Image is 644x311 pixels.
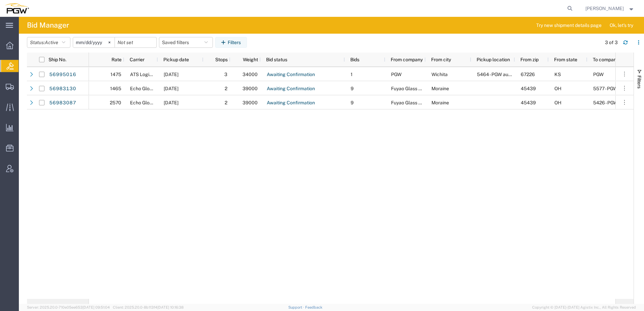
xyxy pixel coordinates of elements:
[593,72,604,77] span: PGW
[215,37,247,48] button: Filters
[288,305,305,309] a: Support
[431,72,448,77] span: Wichita
[83,305,110,309] span: [DATE] 09:51:04
[605,39,618,46] div: 3 of 3
[536,22,602,29] span: Try new shipment details page
[94,57,122,62] span: Rate
[391,86,444,91] span: Fuyao Glass America Inc
[521,72,535,77] span: 67226
[350,57,359,62] span: Bids
[130,57,144,62] span: Carrier
[49,57,66,62] span: Ship No.
[431,100,449,105] span: Moraine
[351,86,354,91] span: 9
[266,69,315,80] a: Awaiting Confirmation
[521,100,536,105] span: 45439
[554,57,577,62] span: From state
[110,100,121,105] span: 2570
[593,57,619,62] span: To company
[27,37,70,48] button: Status:Active
[604,20,639,31] button: Ok, let's try
[243,72,258,77] span: 34000
[266,98,315,108] a: Awaiting Confirmation
[164,100,179,105] span: 10/13/2025
[45,40,58,45] span: Active
[431,86,449,91] span: Moraine
[554,100,561,105] span: OH
[477,57,510,62] span: Pickup location
[243,86,258,91] span: 39000
[391,72,401,77] span: PGW
[164,86,179,91] span: 10/13/2025
[27,17,69,34] h4: Bid Manager
[266,57,287,62] span: Bid status
[49,69,76,80] a: 56995016
[266,83,315,94] a: Awaiting Confirmation
[130,100,177,105] span: Echo Global Logistics
[225,100,227,105] span: 2
[521,86,536,91] span: 45439
[113,305,184,309] span: Client: 2025.20.0-8b113f4
[637,75,642,89] span: Filters
[351,72,353,77] span: 1
[209,57,228,62] span: Stops
[236,57,258,62] span: Weight
[110,86,121,91] span: 1465
[351,100,354,105] span: 9
[5,3,29,13] img: logo
[159,37,213,48] button: Saved filters
[130,72,159,77] span: ATS Logistics
[225,86,227,91] span: 2
[554,86,561,91] span: OH
[532,305,636,310] span: Copyright © [DATE]-[DATE] Agistix Inc., All Rights Reserved
[110,72,121,77] span: 1475
[130,86,177,91] span: Echo Global Logistics
[163,57,189,62] span: Pickup date
[73,37,115,47] input: Not set
[585,5,624,12] span: Amber Hickey
[164,72,179,77] span: 10/02/2025
[477,72,575,77] span: 5464 - PGW autoglass - Wichita
[520,57,539,62] span: From zip
[27,305,110,309] span: Server: 2025.20.0-710e05ee653
[49,98,76,108] a: 56983087
[115,37,156,47] input: Not set
[305,305,322,309] a: Feedback
[224,72,227,77] span: 3
[585,4,635,12] button: [PERSON_NAME]
[554,72,561,77] span: KS
[391,100,444,105] span: Fuyao Glass America Inc
[157,305,184,309] span: [DATE] 10:16:38
[431,57,451,62] span: From city
[243,100,258,105] span: 39000
[391,57,423,62] span: From company
[49,83,76,94] a: 56983130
